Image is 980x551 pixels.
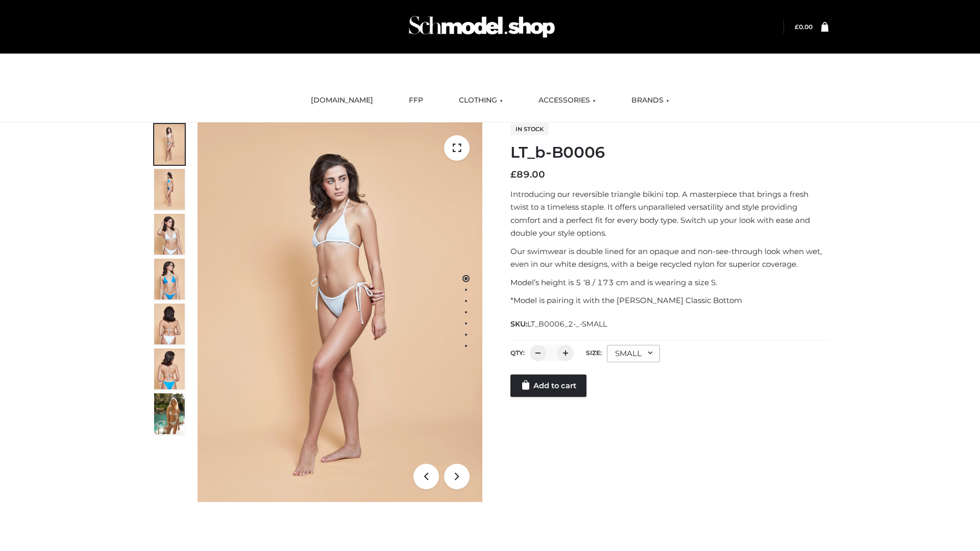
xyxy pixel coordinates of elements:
p: Our swimwear is double lined for an opaque and non-see-through look when wet, even in our white d... [510,245,828,271]
p: Model’s height is 5 ‘8 / 173 cm and is wearing a size S. [510,276,828,289]
span: SKU: [510,318,608,330]
span: £ [510,169,517,180]
a: [DOMAIN_NAME] [303,89,381,112]
span: £ [795,23,799,31]
img: ArielClassicBikiniTop_CloudNine_AzureSky_OW114ECO_1 [198,122,482,502]
a: Add to cart [510,374,586,397]
label: QTY: [510,349,525,357]
img: ArielClassicBikiniTop_CloudNine_AzureSky_OW114ECO_3-scaled.jpg [154,214,185,255]
img: Arieltop_CloudNine_AzureSky2.jpg [154,393,185,434]
label: Size: [586,349,602,357]
img: ArielClassicBikiniTop_CloudNine_AzureSky_OW114ECO_7-scaled.jpg [154,304,185,344]
span: LT_B0006_2-_-SMALL [527,319,607,329]
a: CLOTHING [451,89,510,112]
div: SMALL [607,345,660,362]
img: ArielClassicBikiniTop_CloudNine_AzureSky_OW114ECO_8-scaled.jpg [154,348,185,389]
bdi: 0.00 [795,23,813,31]
a: BRANDS [624,89,677,112]
img: Schmodel Admin 964 [405,7,558,47]
a: FFP [401,89,431,112]
a: £0.00 [795,23,813,31]
p: *Model is pairing it with the [PERSON_NAME] Classic Bottom [510,294,828,307]
span: In stock [510,123,549,135]
img: ArielClassicBikiniTop_CloudNine_AzureSky_OW114ECO_1-scaled.jpg [154,124,185,165]
img: ArielClassicBikiniTop_CloudNine_AzureSky_OW114ECO_4-scaled.jpg [154,259,185,299]
p: Introducing our reversible triangle bikini top. A masterpiece that brings a fresh twist to a time... [510,188,828,240]
h1: LT_b-B0006 [510,143,828,162]
img: ArielClassicBikiniTop_CloudNine_AzureSky_OW114ECO_2-scaled.jpg [154,169,185,210]
a: ACCESSORIES [531,89,603,112]
bdi: 89.00 [510,169,545,180]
